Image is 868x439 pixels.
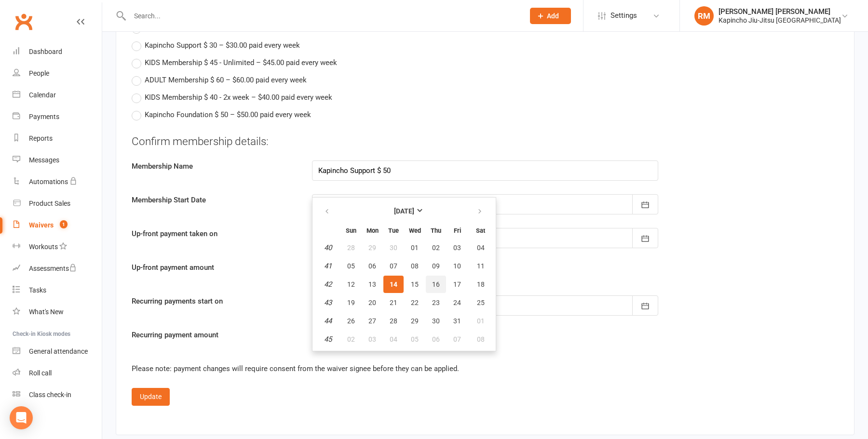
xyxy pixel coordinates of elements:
[341,276,361,293] button: 12
[468,312,493,330] button: 01
[29,134,53,142] div: Reports
[719,16,841,25] div: Kapincho Jiu-Jitsu [GEOGRAPHIC_DATA]
[432,317,440,325] span: 30
[127,9,517,23] input: Search...
[145,74,307,84] span: ADULT Membership $ 60 – $60.00 paid every week
[12,10,36,34] a: Clubworx
[341,257,361,275] button: 05
[426,331,446,348] button: 06
[394,207,414,215] strong: [DATE]
[132,388,170,405] button: Update
[383,276,404,293] button: 14
[13,106,102,128] a: Payments
[390,244,397,252] span: 30
[362,276,382,293] button: 13
[368,262,376,270] span: 06
[405,239,425,256] button: 01
[13,362,102,384] a: Roll call
[341,331,361,348] button: 02
[29,200,70,207] div: Product Sales
[447,294,467,311] button: 24
[362,257,382,275] button: 06
[362,331,382,348] button: 03
[60,220,68,228] span: 1
[477,244,485,252] span: 04
[13,214,102,236] a: Waivers 1
[29,391,71,399] div: Class check-in
[347,280,355,288] span: 12
[476,227,485,234] small: Saturday
[468,294,493,311] button: 25
[13,149,102,171] a: Messages
[13,279,102,301] a: Tasks
[347,262,355,270] span: 05
[453,262,461,270] span: 10
[383,257,404,275] button: 07
[145,109,311,119] span: Kapincho Foundation $ 50 – $50.00 paid every week
[362,294,382,311] button: 20
[13,128,102,149] a: Reports
[719,7,841,16] div: [PERSON_NAME] [PERSON_NAME]
[13,63,102,84] a: People
[383,331,404,348] button: 04
[432,280,440,288] span: 16
[432,335,440,343] span: 06
[431,227,441,234] small: Thursday
[453,335,461,343] span: 07
[368,335,376,343] span: 03
[346,227,356,234] small: Sunday
[341,239,361,256] button: 28
[13,258,102,279] a: Assessments
[383,239,404,256] button: 30
[454,227,461,234] small: Friday
[390,262,397,270] span: 07
[411,335,419,343] span: 05
[347,335,355,343] span: 02
[383,294,404,311] button: 21
[432,244,440,252] span: 02
[124,262,305,273] label: Up-front payment amount
[453,244,461,252] span: 03
[368,299,376,306] span: 20
[468,257,493,275] button: 11
[447,312,467,330] button: 31
[477,299,485,306] span: 25
[447,331,467,348] button: 07
[694,6,714,26] div: RM
[411,244,419,252] span: 01
[405,294,425,311] button: 22
[124,295,305,307] label: Recurring payments start on
[368,280,376,288] span: 13
[324,280,332,289] em: 42
[341,312,361,330] button: 26
[324,335,332,344] em: 45
[324,262,332,270] em: 41
[390,280,397,288] span: 14
[610,5,637,27] span: Settings
[124,228,305,239] label: Up-front payment taken on
[362,312,382,330] button: 27
[29,286,46,294] div: Tasks
[530,8,571,24] button: Add
[447,276,467,293] button: 17
[29,113,59,120] div: Payments
[124,160,305,172] label: Membership Name
[411,299,419,306] span: 22
[468,239,493,256] button: 04
[324,243,332,252] em: 40
[13,84,102,106] a: Calendar
[362,239,382,256] button: 29
[124,329,305,341] label: Recurring payment amount
[29,156,59,164] div: Messages
[426,257,446,275] button: 09
[447,257,467,275] button: 10
[426,276,446,293] button: 16
[341,294,361,311] button: 19
[324,298,332,307] em: 43
[432,299,440,306] span: 23
[405,312,425,330] button: 29
[477,317,485,325] span: 01
[324,317,332,325] em: 44
[13,193,102,214] a: Product Sales
[405,257,425,275] button: 08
